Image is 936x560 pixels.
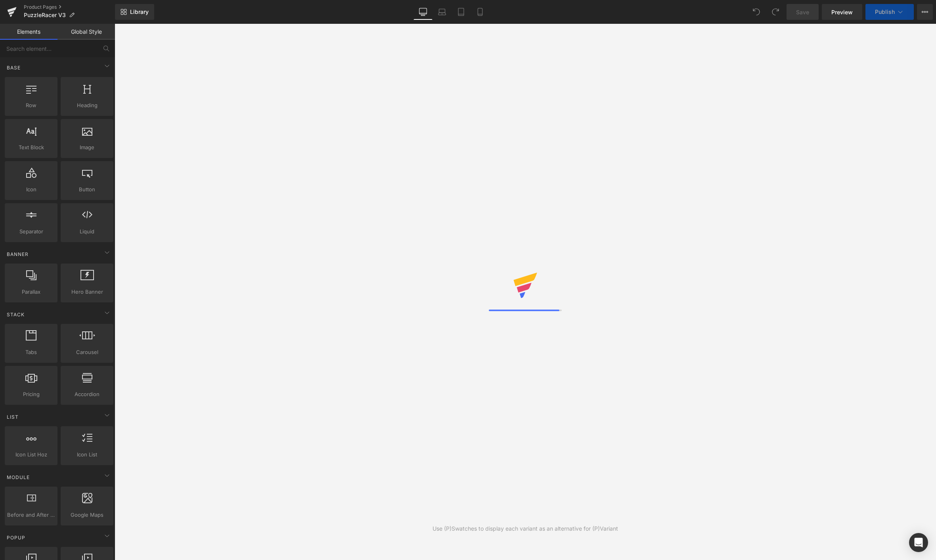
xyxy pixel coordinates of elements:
[7,185,55,194] span: Icon
[63,450,111,459] span: Icon List
[7,143,55,152] span: Text Block
[63,288,111,296] span: Hero Banner
[796,8,809,16] span: Save
[24,4,115,10] a: Product Pages
[768,4,783,20] button: Redo
[57,24,115,40] a: Global Style
[452,4,471,20] a: Tablet
[24,12,66,18] span: PuzzleRacer V3
[63,101,111,110] span: Heading
[63,143,111,152] span: Image
[130,8,149,15] span: Library
[909,533,928,552] div: Open Intercom Messenger
[7,227,55,236] span: Separator
[63,185,111,194] span: Button
[7,288,55,296] span: Parallax
[6,311,25,318] span: Stack
[6,413,19,421] span: List
[822,4,862,20] a: Preview
[7,511,55,519] span: Before and After Images
[6,250,29,258] span: Banner
[63,227,111,236] span: Liquid
[6,473,31,481] span: Module
[63,390,111,398] span: Accordion
[7,450,55,459] span: Icon List Hoz
[63,348,111,356] span: Carousel
[6,534,26,541] span: Popup
[917,4,933,20] button: More
[7,390,55,398] span: Pricing
[865,4,914,20] button: Publish
[63,511,111,519] span: Google Maps
[6,64,21,71] span: Base
[831,8,853,16] span: Preview
[433,524,618,533] div: Use (P)Swatches to display each variant as an alternative for (P)Variant
[471,4,490,20] a: Mobile
[433,4,452,20] a: Laptop
[748,4,764,20] button: Undo
[7,101,55,110] span: Row
[413,4,433,20] a: Desktop
[875,9,895,15] span: Publish
[7,348,55,356] span: Tabs
[115,4,154,20] a: New Library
